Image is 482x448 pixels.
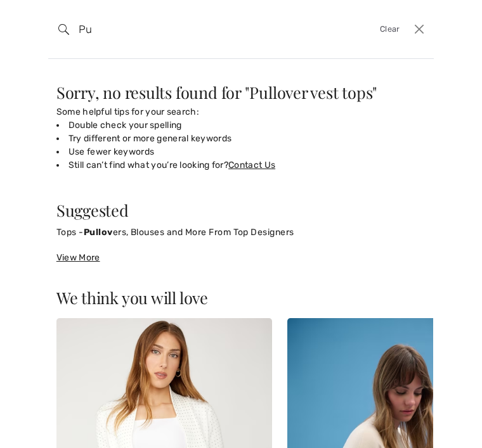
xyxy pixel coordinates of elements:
[380,23,400,35] span: Clear
[56,158,426,172] li: Still can’t find what you’re looking for?
[56,251,426,264] div: View More
[56,224,426,241] a: Tops -Pullovers, Blouses and More From Top Designers
[58,24,69,35] img: search the website
[228,160,275,170] a: Contact Us
[56,132,426,145] li: Try different or more general keywords
[249,82,372,103] span: Pullover vest tops
[56,105,426,172] div: Some helpful tips for your search:
[410,20,429,39] button: Close
[56,287,208,308] span: We think you will love
[56,118,426,132] li: Double check your spelling
[30,9,56,20] span: Chat
[56,145,426,158] li: Use fewer keywords
[84,227,113,238] strong: Pullov
[69,10,333,48] input: TYPE TO SEARCH
[56,84,426,100] div: Sorry, no results found for " "
[56,202,426,218] div: Suggested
